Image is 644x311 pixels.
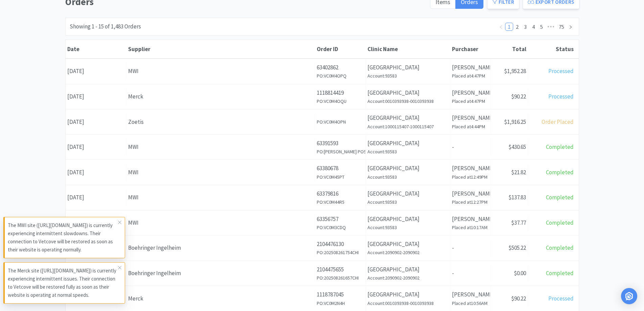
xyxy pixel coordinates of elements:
[128,243,313,252] div: Boehringer Ingelheim
[66,138,126,156] div: [DATE]
[66,113,126,131] div: [DATE]
[8,221,118,254] p: The MWI site ([URL][DOMAIN_NAME]) is currently experiencing intermittent slowdowns. Their connect...
[546,194,574,201] span: Completed
[548,295,574,302] span: Processed
[128,142,313,152] div: MWI
[128,92,313,101] div: Merck
[317,265,364,274] p: 2104475655
[367,97,448,105] h6: Account: 0010393938-0010393938
[493,45,526,53] div: Total
[367,164,448,173] p: [GEOGRAPHIC_DATA]
[128,67,313,76] div: MWI
[367,139,448,148] p: [GEOGRAPHIC_DATA]
[511,219,526,226] span: $37.77
[128,117,313,127] div: Zoetis
[367,113,448,123] p: [GEOGRAPHIC_DATA]
[66,189,126,206] div: [DATE]
[452,63,489,72] p: [PERSON_NAME]
[546,143,574,151] span: Completed
[546,269,574,277] span: Completed
[317,198,364,206] h6: PO: VC0M44R5
[317,72,364,80] h6: PO: VC0M4OPQ
[497,23,505,31] li: Previous Page
[367,299,448,307] h6: Account: 0010393938-0010393938
[66,88,126,105] div: [DATE]
[317,290,364,299] p: 1118787045
[367,88,448,97] p: [GEOGRAPHIC_DATA]
[511,169,526,176] span: $21.82
[128,45,313,53] div: Supplier
[128,294,313,303] div: Merck
[66,63,126,80] div: [DATE]
[452,189,489,198] p: [PERSON_NAME]
[367,45,449,53] div: Clinic Name
[452,113,489,123] p: [PERSON_NAME]
[367,274,448,282] h6: Account: 2090902-2090902
[505,23,513,30] a: 1
[505,23,513,31] li: 1
[452,164,489,173] p: [PERSON_NAME]
[452,198,489,206] h6: Placed at 12:27PM
[452,215,489,224] p: [PERSON_NAME]
[546,23,556,31] span: •••
[452,269,489,278] p: -
[317,173,364,181] h6: PO: VC0M45PT
[546,23,556,31] li: Next 5 Pages
[529,23,538,31] li: 4
[367,173,448,181] h6: Account: 93583
[317,249,364,256] h6: PO: 202508261754CHI
[367,72,448,80] h6: Account: 93583
[367,215,448,224] p: [GEOGRAPHIC_DATA]
[128,168,313,177] div: MWI
[530,45,574,53] div: Status
[317,97,364,105] h6: PO: VC0M4OQU
[367,224,448,231] h6: Account: 93583
[367,290,448,299] p: [GEOGRAPHIC_DATA]
[504,67,526,75] span: $1,952.28
[452,88,489,97] p: [PERSON_NAME]
[452,97,489,105] h6: Placed at 4:47PM
[317,240,364,249] p: 2104476130
[367,63,448,72] p: [GEOGRAPHIC_DATA]
[548,93,574,100] span: Processed
[66,214,126,231] div: [DATE]
[128,193,313,202] div: MWI
[513,23,521,31] li: 2
[317,45,364,53] div: Order ID
[317,215,364,224] p: 63356757
[508,143,526,151] span: $430.65
[67,45,125,53] div: Date
[367,265,448,274] p: [GEOGRAPHIC_DATA]
[367,123,448,130] h6: Account: 1000115407-1000115407
[452,45,489,53] div: Purchaser
[504,118,526,126] span: $1,916.25
[452,72,489,80] h6: Placed at 4:47PM
[317,118,364,126] h6: PO: VC0M4OPN
[499,25,503,29] i: icon: left
[66,164,126,181] div: [DATE]
[511,295,526,302] span: $90.22
[557,23,566,30] a: 75
[567,23,575,31] li: Next Page
[546,169,574,176] span: Completed
[542,118,574,126] span: Order Placed
[514,269,526,277] span: $0.00
[128,218,313,227] div: MWI
[508,194,526,201] span: $137.83
[367,148,448,155] h6: Account: 93583
[70,22,141,31] div: Showing 1 - 15 of 1,483 Orders
[317,274,364,282] h6: PO: 202508261657CHI
[452,290,489,299] p: [PERSON_NAME]
[367,249,448,256] h6: Account: 2090902-2090902
[317,299,364,307] h6: PO: VC0M2N4H
[521,23,529,31] li: 3
[546,219,574,226] span: Completed
[128,269,313,278] div: Boehringer Ingelheim
[8,267,118,299] p: The Merck site ([URL][DOMAIN_NAME]) is currently experiencing intermittent issues. Their connecti...
[556,23,567,31] li: 75
[569,25,573,29] i: icon: right
[546,244,574,251] span: Completed
[538,23,545,30] a: 5
[621,288,637,304] div: Open Intercom Messenger
[317,189,364,198] p: 63379816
